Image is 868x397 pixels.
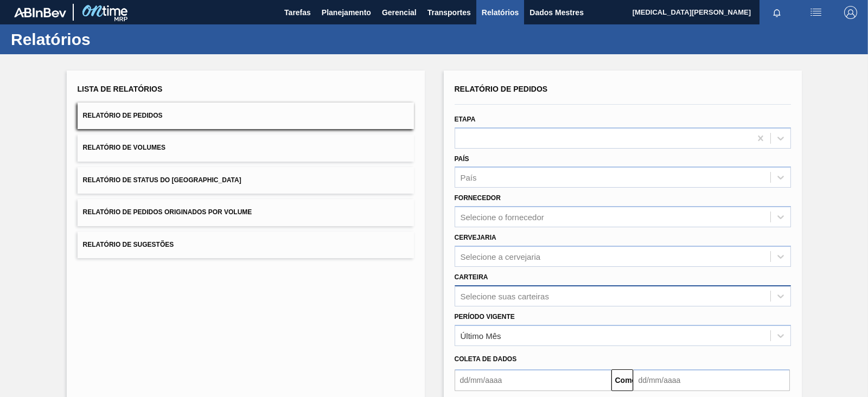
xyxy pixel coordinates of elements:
[83,144,165,152] font: Relatório de Volumes
[461,331,501,340] font: Último Mês
[809,6,822,19] img: ações do usuário
[382,8,417,17] font: Gerencial
[78,199,414,226] button: Relatório de Pedidos Originados por Volume
[455,155,469,163] font: País
[633,369,790,391] input: dd/mm/aaaa
[461,252,541,261] font: Selecione a cervejaria
[78,167,414,194] button: Relatório de Status do [GEOGRAPHIC_DATA]
[633,8,751,16] font: [MEDICAL_DATA][PERSON_NAME]
[83,241,174,248] font: Relatório de Sugestões
[78,103,414,129] button: Relatório de Pedidos
[455,85,548,93] font: Relatório de Pedidos
[615,376,641,385] font: Comeu
[284,8,311,17] font: Tarefas
[78,135,414,161] button: Relatório de Volumes
[427,8,471,17] font: Transportes
[14,8,66,17] img: TNhmsLtSVTkK8tSr43FrP2fwEKptu5GPRR3wAAAABJRU5ErkJggg==
[83,176,241,184] font: Relatório de Status do [GEOGRAPHIC_DATA]
[461,173,477,182] font: País
[78,85,163,93] font: Lista de Relatórios
[482,8,519,17] font: Relatórios
[455,313,515,321] font: Período Vigente
[611,369,633,391] button: Comeu
[455,116,476,123] font: Etapa
[461,291,549,300] font: Selecione suas carteiras
[455,194,501,202] font: Fornecedor
[455,273,488,281] font: Carteira
[529,8,584,17] font: Dados Mestres
[83,112,163,119] font: Relatório de Pedidos
[844,6,857,19] img: Sair
[455,369,611,391] input: dd/mm/aaaa
[759,5,794,20] button: Notificações
[78,232,414,258] button: Relatório de Sugestões
[322,8,371,17] font: Planejamento
[83,209,252,216] font: Relatório de Pedidos Originados por Volume
[455,355,517,363] font: Coleta de dados
[11,30,91,48] font: Relatórios
[455,234,496,241] font: Cervejaria
[461,213,544,222] font: Selecione o fornecedor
